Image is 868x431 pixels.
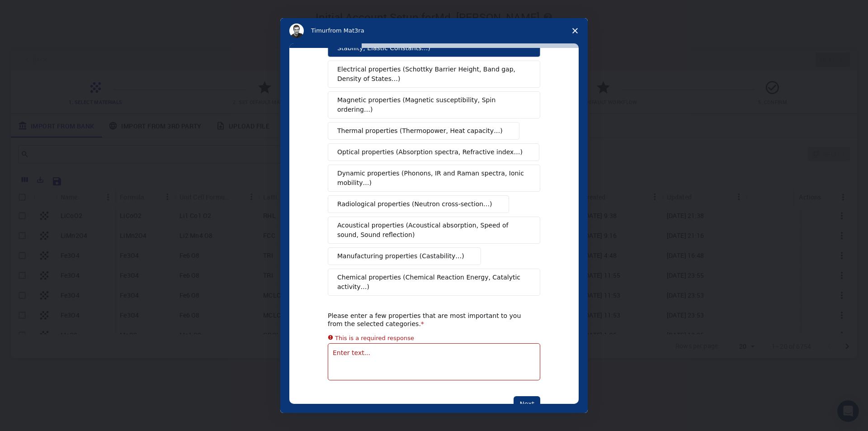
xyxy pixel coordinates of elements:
[6,4,23,21] button: go back
[40,57,57,64] span: Timur
[19,218,144,236] input: Enter your email
[337,199,492,209] span: Radiological properties (Neutron cross-section…)
[14,144,124,153] div: Mat3ra will be back in 30 minutes.
[337,126,503,136] span: Thermal properties (Thermopower, Heat capacity…)
[328,122,519,140] button: Thermal properties (Thermopower, Heat capacity…)
[8,277,173,293] textarea: Message…
[337,65,525,84] span: Electrical properties (Schottky Barrier Height, Band gap, Density of States…)
[26,5,40,19] img: Profile image for Timur
[51,270,58,277] img: Profile image for Timur
[562,18,588,43] span: Close survey
[337,273,524,292] span: Chemical properties (Chemical Reaction Energy, Catalytic activity…)
[57,117,166,126] div: what service do you give actually?
[328,165,540,192] button: Dynamic properties (Phonons, IR and Raman spectra, Ionic mobility…)
[335,333,414,343] div: This is a required response
[7,159,148,187] div: Give [PERSON_NAME] and the team a way to reach you:
[19,204,162,215] div: Get notified by email
[7,42,174,111] div: Timur says…
[44,5,69,11] h1: Mat3ra
[51,11,108,20] p: Back in 30 minutes
[19,53,33,68] img: Profile image for Timur
[7,138,131,158] div: Mat3ra will be back in 30 minutes.
[337,169,525,188] span: Dynamic properties (Phonons, IR and Raman spectra, Ionic mobility…)
[337,221,525,240] span: Acoustical properties (Acoustical absorption, Speed of sound, Sound reflection)
[7,111,174,138] div: Md. says…
[328,27,364,34] span: from Mat3ra
[328,217,540,244] button: Acoustical properties (Acoustical absorption, Speed of sound, Sound reflection)
[19,75,162,93] div: Greetings! ✋ Let us know if you have any questions. We are here to help.
[50,111,174,131] div: what service do you give actually?
[514,396,540,412] button: Next
[337,251,464,261] span: Manufacturing properties (Castability…)
[337,147,523,157] span: Optical properties (Absorption spectra, Refractive index…)
[155,293,170,307] button: Send a message…
[337,95,524,114] span: Magnetic properties (Magnetic susceptibility, Spin ordering…)
[159,4,175,20] div: Close
[328,61,540,88] button: Electrical properties (Schottky Barrier Height, Band gap, Density of States…)
[9,270,172,277] div: Waiting for a teammate
[328,143,539,161] button: Optical properties (Absorption spectra, Refractive index…)
[328,195,509,213] button: Radiological properties (Neutron cross-section…)
[328,91,540,118] button: Magnetic properties (Magnetic susceptibility, Spin ordering…)
[7,138,174,159] div: Matt Erran says…
[28,296,36,303] button: Emoji picker
[311,27,328,34] span: Timur
[328,247,481,265] button: Manufacturing properties (Castability…)
[142,4,159,21] button: Home
[289,24,304,38] img: Profile image for Timur
[14,296,21,303] button: Upload attachment
[328,312,527,328] div: Please enter a few properties that are most important to you from the selected categories.
[144,218,162,236] button: Submit
[328,343,540,380] textarea: Enter text...
[7,159,174,188] div: Matt Erran says…
[14,164,141,182] div: Give [PERSON_NAME] and the team a way to reach you:
[18,6,51,14] span: Support
[328,269,540,296] button: Chemical properties (Chemical Reaction Energy, Catalytic activity…)
[7,189,174,262] div: Matt Erran says…
[57,296,65,303] button: Start recording
[43,296,50,303] button: Gif picker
